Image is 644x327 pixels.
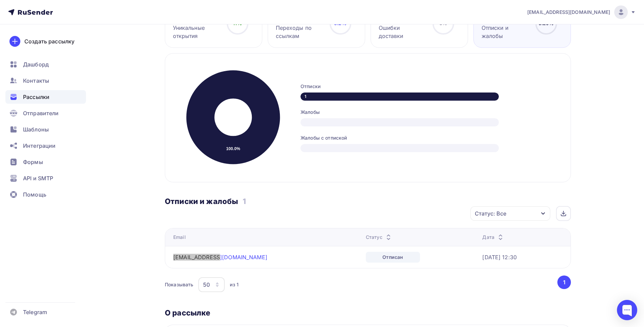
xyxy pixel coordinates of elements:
div: Статус: Все [475,209,506,218]
span: Контакты [23,77,49,85]
button: Статус: Все [470,206,551,221]
h3: О рассылке [165,308,571,318]
a: [EMAIL_ADDRESS][DOMAIN_NAME] [173,254,267,261]
span: Интеграции [23,142,55,150]
div: Показывать [165,281,193,288]
div: из 1 [230,281,239,288]
ul: Pagination [556,275,571,289]
span: Шаблоны [23,125,49,134]
span: Рассылки [23,93,49,101]
div: Отписки и жалобы [482,24,529,40]
span: Telegram [23,308,47,316]
div: Жалобы с отпиской [301,135,557,141]
span: API и SMTP [23,174,53,182]
div: Дата [482,234,505,241]
span: Отправители [23,109,59,117]
button: 50 [198,277,225,292]
div: Отписки [301,83,557,90]
a: Рассылки [5,90,86,104]
div: Уникальные открытия [173,24,221,40]
div: Email [173,234,186,241]
span: [EMAIL_ADDRESS][DOMAIN_NAME] [527,9,610,16]
a: Контакты [5,74,86,87]
div: Создать рассылку [24,37,74,45]
span: Формы [23,158,43,166]
h3: 1 [243,197,246,206]
h3: Отписки и жалобы [165,197,238,206]
div: Отписан [366,252,420,263]
button: Go to page 1 [557,275,571,289]
span: Помощь [23,190,46,199]
a: [EMAIL_ADDRESS][DOMAIN_NAME] [527,5,636,19]
div: Статус [366,234,393,241]
div: Ошибки доставки [379,24,426,40]
div: Жалобы [301,109,557,116]
div: 1 [301,93,499,101]
a: Формы [5,155,86,169]
a: Шаблоны [5,123,86,136]
div: [DATE] 12:30 [482,253,517,261]
a: Дашборд [5,58,86,71]
span: Дашборд [23,60,49,68]
div: Переходы по ссылкам [276,24,324,40]
a: Отправители [5,106,86,120]
div: 50 [203,281,210,289]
